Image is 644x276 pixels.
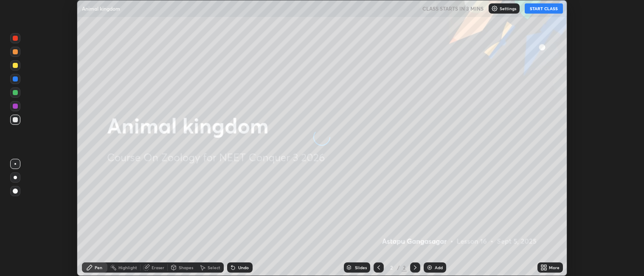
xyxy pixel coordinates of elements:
div: 2 [387,265,396,270]
div: Add [435,265,443,270]
div: Eraser [152,265,164,270]
p: Animal kingdom [82,5,120,12]
p: Settings [500,6,516,11]
img: class-settings-icons [491,5,498,12]
button: START CLASS [525,3,563,14]
div: Select [208,265,220,270]
div: Slides [355,265,367,270]
div: Undo [238,265,249,270]
div: Shapes [179,265,193,270]
div: More [549,265,560,270]
h5: CLASS STARTS IN 3 MINS [422,5,484,12]
div: Pen [95,265,102,270]
div: Highlight [118,265,137,270]
div: 2 [402,264,407,271]
div: / [397,265,400,270]
img: add-slide-button [426,264,433,271]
